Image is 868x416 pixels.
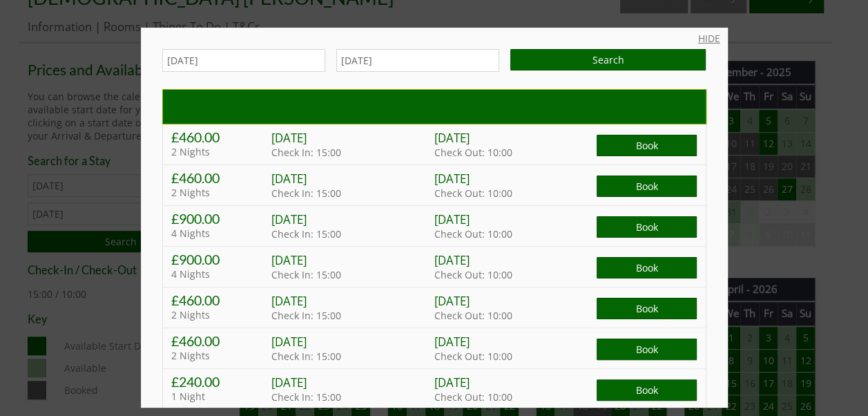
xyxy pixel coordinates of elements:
span: Check Out: 10:00 [434,187,512,200]
span: Book [597,135,697,156]
span: [DATE] [271,375,307,390]
span: Check In: 15:00 [271,268,341,281]
a: £900.00 4 Nights [DATE] Check In: 15:00 [DATE] Check Out: 10:00 Book [163,206,706,247]
h4: £460.00 [171,292,271,308]
span: Check In: 15:00 [271,309,341,322]
a: £460.00 2 Nights [DATE] Check In: 15:00 [DATE] Check Out: 10:00 Book [163,287,706,328]
span: Check In: 15:00 [271,187,341,200]
span: Check Out: 10:00 [434,309,512,322]
input: Arrival Date [162,49,325,72]
h3: Available Stays [173,100,695,113]
p: 4 Nights [171,267,271,281]
a: £460.00 2 Nights [DATE] Check In: 15:00 [DATE] Check Out: 10:00 Book [163,328,706,369]
span: Check In: 15:00 [271,390,341,404]
span: Book [597,379,697,401]
p: 2 Nights [171,349,271,362]
span: Check Out: 10:00 [434,268,512,281]
span: [DATE] [434,171,469,187]
input: Departure Date (Optional) [336,49,499,72]
h4: £900.00 [171,252,271,267]
span: Check Out: 10:00 [434,390,512,404]
span: [DATE] [434,130,469,146]
p: 4 Nights [171,227,271,240]
input: Search [510,49,706,70]
h4: £460.00 [171,170,271,186]
span: [DATE] [434,293,469,309]
a: £460.00 2 Nights [DATE] Check In: 15:00 [DATE] Check Out: 10:00 Book [163,165,706,206]
span: [DATE] [271,334,307,350]
p: 1 Night [171,390,271,403]
span: Check In: 15:00 [271,146,341,159]
span: [DATE] [434,211,469,227]
span: Book [597,216,697,238]
span: Check In: 15:00 [271,227,341,240]
span: [DATE] [434,252,469,268]
span: Book [597,257,697,278]
span: Book [597,176,697,197]
a: HIDE [698,32,720,45]
span: Check In: 15:00 [271,350,341,363]
span: Check Out: 10:00 [434,350,512,363]
span: [DATE] [271,211,307,227]
span: [DATE] [271,293,307,309]
span: Book [597,339,697,360]
span: Book [597,298,697,319]
h4: £900.00 [171,211,271,227]
span: [DATE] [271,130,307,146]
p: 2 Nights [171,308,271,321]
a: £900.00 4 Nights [DATE] Check In: 15:00 [DATE] Check Out: 10:00 Book [163,247,706,287]
span: [DATE] [434,334,469,350]
a: £460.00 2 Nights [DATE] Check In: 15:00 [DATE] Check Out: 10:00 Book [163,124,706,165]
h4: £460.00 [171,333,271,349]
p: 2 Nights [171,145,271,158]
a: £240.00 1 Night [DATE] Check In: 15:00 [DATE] Check Out: 10:00 Book [163,369,706,409]
span: Check Out: 10:00 [434,227,512,240]
span: [DATE] [271,171,307,187]
span: [DATE] [434,375,469,390]
h4: £240.00 [171,374,271,390]
span: Check Out: 10:00 [434,146,512,159]
h4: £460.00 [171,129,271,145]
span: [DATE] [271,252,307,268]
p: 2 Nights [171,186,271,199]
